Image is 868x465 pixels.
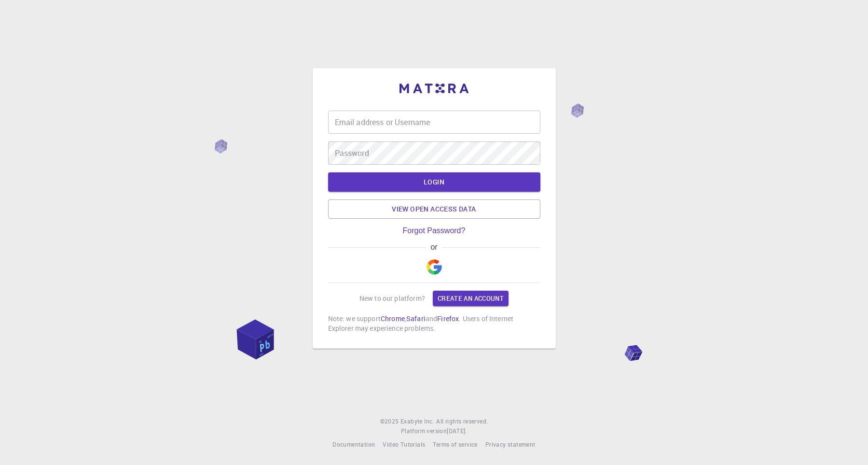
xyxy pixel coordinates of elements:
a: [DATE]. [447,426,467,436]
a: Documentation [332,440,375,450]
span: Privacy statement [485,440,536,448]
span: [DATE] . [447,427,467,435]
a: Chrome [381,314,405,323]
p: Note: we support , and . Users of Internet Explorer may experience problems. [328,314,540,333]
a: Create an account [433,291,509,306]
span: © 2025 [380,417,400,426]
a: Exabyte Inc. [400,417,434,426]
span: All rights reserved. [436,417,488,426]
span: Video Tutorials [383,440,425,448]
a: Forgot Password? [403,226,466,235]
span: Terms of service [433,440,477,448]
span: Exabyte Inc. [400,417,434,425]
img: Google [427,259,442,275]
a: Terms of service [433,440,477,450]
a: Safari [406,314,426,323]
span: or [426,243,442,252]
p: New to our platform? [359,294,425,303]
a: Firefox [437,314,459,323]
span: Platform version [401,426,447,436]
a: Privacy statement [485,440,536,450]
a: Video Tutorials [383,440,425,450]
button: LOGIN [328,172,540,192]
a: View open access data [328,199,540,219]
span: Documentation [332,440,375,448]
